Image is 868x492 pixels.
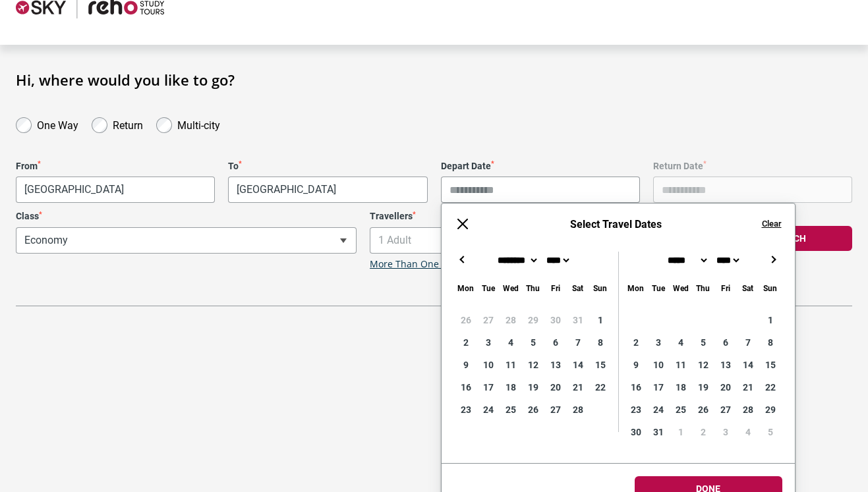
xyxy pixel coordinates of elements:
span: Melbourne, Australia [16,177,215,203]
button: ← [455,252,471,267]
div: 19 [522,376,544,398]
label: Multi-city [177,116,220,132]
div: 30 [544,309,567,331]
div: 17 [647,376,670,398]
div: Sunday [759,281,782,296]
span: 1 Adult [370,228,710,253]
span: Melbourne, Australia [16,177,214,202]
div: 22 [589,376,612,398]
div: 2 [692,421,714,443]
div: 28 [567,398,589,421]
div: 1 [759,309,782,331]
div: Wednesday [670,281,692,296]
div: 9 [625,354,647,376]
div: 4 [670,331,692,354]
div: 3 [714,421,737,443]
button: Clear [762,218,782,230]
div: Sunday [589,281,612,296]
div: 21 [737,376,759,398]
div: 7 [567,331,589,354]
div: Tuesday [477,281,500,296]
div: 4 [737,421,759,443]
div: 23 [625,398,647,421]
button: → [766,252,782,267]
div: 14 [567,354,589,376]
div: 7 [737,331,759,354]
div: 18 [670,376,692,398]
div: 4 [500,331,522,354]
div: Wednesday [500,281,522,296]
div: 9 [455,354,477,376]
label: Depart Date [441,161,640,172]
div: 8 [589,331,612,354]
div: 21 [567,376,589,398]
div: 1 [670,421,692,443]
div: 20 [714,376,737,398]
div: 25 [500,398,522,421]
div: 22 [759,376,782,398]
div: Friday [544,281,567,296]
label: From [16,161,215,172]
div: 27 [714,398,737,421]
div: 23 [455,398,477,421]
div: 2 [625,331,647,354]
span: 1 Adult [370,227,710,254]
div: 20 [544,376,567,398]
div: 13 [544,354,567,376]
div: Friday [714,281,737,296]
span: Economy [16,227,357,254]
a: More Than One Traveller? [370,259,484,270]
div: 16 [625,376,647,398]
div: 27 [477,309,500,331]
div: 6 [544,331,567,354]
div: Thursday [692,281,714,296]
div: Saturday [567,281,589,296]
div: 18 [500,376,522,398]
div: 10 [647,354,670,376]
div: 24 [477,398,500,421]
h6: Select Travel Dates [484,218,749,231]
div: 30 [625,421,647,443]
div: 24 [647,398,670,421]
div: Saturday [737,281,759,296]
div: 29 [759,398,782,421]
div: 26 [522,398,544,421]
div: 28 [500,309,522,331]
label: One Way [37,116,78,132]
div: 17 [477,376,500,398]
div: 1 [589,309,612,331]
div: 11 [670,354,692,376]
h1: Hi, where would you like to go? [16,71,852,88]
label: Travellers [370,211,710,222]
div: 6 [714,331,737,354]
div: 8 [759,331,782,354]
div: 3 [477,331,500,354]
label: Return [113,116,143,132]
div: 3 [647,331,670,354]
div: 13 [714,354,737,376]
div: 2 [455,331,477,354]
div: 5 [522,331,544,354]
div: Monday [625,281,647,296]
div: Thursday [522,281,544,296]
div: Tuesday [647,281,670,296]
label: Class [16,211,357,222]
div: 16 [455,376,477,398]
div: 26 [455,309,477,331]
div: 26 [692,398,714,421]
div: 31 [567,309,589,331]
div: 28 [737,398,759,421]
div: 11 [500,354,522,376]
div: 5 [759,421,782,443]
span: Ho Chi Minh City, Vietnam [228,177,427,203]
div: 14 [737,354,759,376]
div: 12 [522,354,544,376]
div: 15 [589,354,612,376]
div: 10 [477,354,500,376]
div: 31 [647,421,670,443]
div: 12 [692,354,714,376]
div: 19 [692,376,714,398]
div: 29 [522,309,544,331]
div: 27 [544,398,567,421]
div: Monday [455,281,477,296]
